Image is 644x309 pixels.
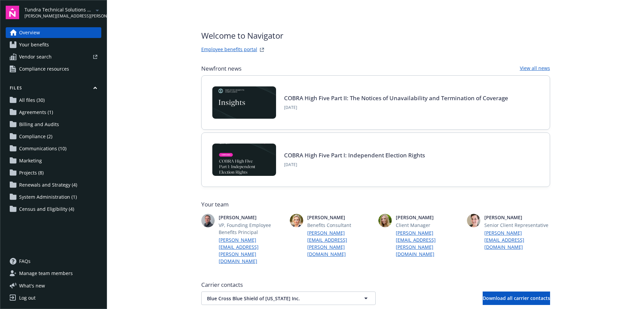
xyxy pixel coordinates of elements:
[19,64,69,74] span: Compliance resources
[19,167,44,178] span: Projects (8)
[290,214,303,227] img: photo
[219,236,284,265] a: [PERSON_NAME][EMAIL_ADDRESS][PERSON_NAME][DOMAIN_NAME]
[6,51,101,62] a: Vendor search
[19,192,77,202] span: System Administration (1)
[6,167,101,178] a: Projects (8)
[6,192,101,202] a: System Administration (1)
[6,204,101,215] a: Census and Eligibility (4)
[484,229,550,250] a: [PERSON_NAME][EMAIL_ADDRESS][DOMAIN_NAME]
[24,6,101,19] button: Tundra Technical Solutions USA Inc.[PERSON_NAME][EMAIL_ADDRESS][PERSON_NAME][DOMAIN_NAME]arrowDro...
[207,295,346,302] span: Blue Cross Blue Shield of [US_STATE] Inc.
[19,155,42,166] span: Marketing
[93,6,101,14] a: arrowDropDown
[19,256,31,267] span: FAQs
[483,295,550,301] span: Download all carrier contacts
[284,151,425,159] a: COBRA High Five Part I: Independent Election Rights
[6,155,101,166] a: Marketing
[19,204,74,215] span: Census and Eligibility (4)
[6,64,101,74] a: Compliance resources
[219,214,284,221] span: [PERSON_NAME]
[284,162,425,168] span: [DATE]
[6,268,101,279] a: Manage team members
[24,6,93,13] span: Tundra Technical Solutions USA Inc.
[6,107,101,118] a: Agreements (1)
[212,86,276,119] img: Card Image - EB Compliance Insights.png
[19,51,52,62] span: Vendor search
[19,293,36,303] div: Log out
[201,200,550,208] span: Your team
[378,214,392,227] img: photo
[483,292,550,305] button: Download all carrier contacts
[19,95,45,106] span: All files (30)
[6,143,101,154] a: Communications (10)
[307,229,373,258] a: [PERSON_NAME][EMAIL_ADDRESS][PERSON_NAME][DOMAIN_NAME]
[467,214,480,227] img: photo
[212,144,276,176] img: BLOG-Card Image - Compliance - COBRA High Five Pt 1 07-18-25.jpg
[6,39,101,50] a: Your benefits
[6,131,101,142] a: Compliance (2)
[19,39,49,50] span: Your benefits
[284,94,508,102] a: COBRA High Five Part II: The Notices of Unavailability and Termination of Coverage
[6,119,101,130] a: Billing and Audits
[19,131,52,142] span: Compliance (2)
[396,214,462,221] span: [PERSON_NAME]
[6,85,101,93] button: Files
[201,292,376,305] button: Blue Cross Blue Shield of [US_STATE] Inc.
[201,281,550,289] span: Carrier contacts
[19,282,45,289] span: What ' s new
[201,46,257,54] a: Employee benefits portal
[6,27,101,38] a: Overview
[6,256,101,267] a: FAQs
[6,180,101,190] a: Renewals and Strategy (4)
[201,214,215,227] img: photo
[201,30,283,42] span: Welcome to Navigator
[307,222,373,229] span: Benefits Consultant
[6,95,101,106] a: All files (30)
[520,65,550,73] a: View all news
[24,13,93,19] span: [PERSON_NAME][EMAIL_ADDRESS][PERSON_NAME][DOMAIN_NAME]
[258,46,266,54] a: striveWebsite
[396,222,462,229] span: Client Manager
[6,6,19,19] img: navigator-logo.svg
[219,222,284,236] span: VP, Founding Employee Benefits Principal
[19,119,59,130] span: Billing and Audits
[19,27,40,38] span: Overview
[19,107,53,118] span: Agreements (1)
[484,222,550,229] span: Senior Client Representative
[396,229,462,258] a: [PERSON_NAME][EMAIL_ADDRESS][PERSON_NAME][DOMAIN_NAME]
[484,214,550,221] span: [PERSON_NAME]
[284,105,508,111] span: [DATE]
[6,282,56,289] button: What's new
[307,214,373,221] span: [PERSON_NAME]
[201,65,241,73] span: Newfront news
[19,143,66,154] span: Communications (10)
[19,268,73,279] span: Manage team members
[19,180,77,190] span: Renewals and Strategy (4)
